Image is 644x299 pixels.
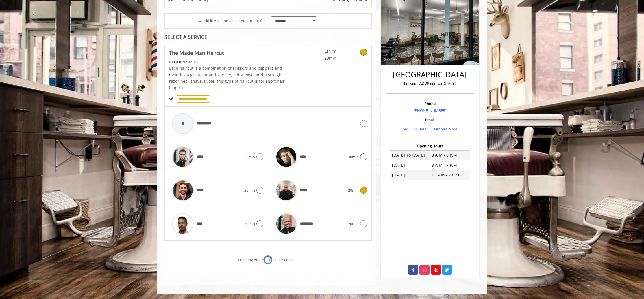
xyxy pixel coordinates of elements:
td: [DATE] To [DATE] [390,150,430,160]
span: $45.00 [302,49,336,55]
span: 20min [244,187,255,193]
div: SELECT A SERVICE [164,34,372,40]
h2: [GEOGRAPHIC_DATA] [387,70,473,79]
span: 30min [244,221,255,227]
div: $48.00 [169,59,285,65]
span: 30min [348,154,359,160]
td: [DATE] [390,170,430,180]
span: Each haircut is a combination of scissors and clippers and includes a great cut and service, a ho... [169,65,285,90]
td: 10 A.M - 7 P.M [430,170,470,180]
h3: Phone [387,101,473,106]
td: 8 A.M - 7 P.M [430,160,470,170]
a: [PHONE_NUMBER] [414,108,446,113]
a: [EMAIL_ADDRESS][DOMAIN_NAME] [399,126,460,131]
div: Fetching Add-ons for this Service ... [238,257,298,263]
span: This service needs some Advance to be paid before we block your appointment [169,59,188,65]
span: 20min [244,154,255,160]
h3: Opening Hours [386,144,474,148]
b: The Made Man Haircut [169,49,224,57]
span: 20min [348,187,359,193]
td: [DATE] [390,160,430,170]
p: [STREET_ADDRESS][US_STATE] [387,80,473,86]
h3: Email [387,118,473,122]
span: 20min [302,55,336,61]
span: 20min [348,221,359,227]
span: I would like to book an appointment for [197,18,265,24]
td: 8 A.M - 8 P.M [430,150,470,160]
